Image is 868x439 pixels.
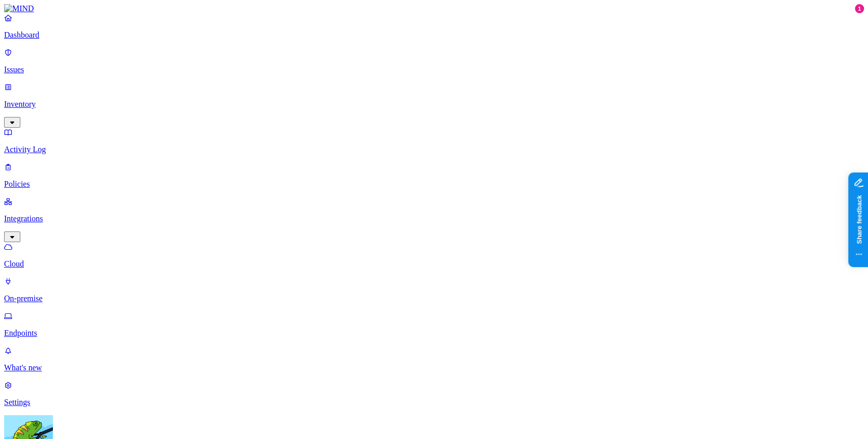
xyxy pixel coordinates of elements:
[4,4,34,13] img: MIND
[4,13,864,40] a: Dashboard
[4,197,864,241] a: Integrations
[4,214,864,223] p: Integrations
[4,259,864,269] p: Cloud
[4,65,864,74] p: Issues
[4,128,864,154] a: Activity Log
[4,48,864,74] a: Issues
[4,346,864,372] a: What's new
[4,294,864,303] p: On-premise
[4,311,864,338] a: Endpoints
[4,277,864,303] a: On-premise
[4,145,864,154] p: Activity Log
[4,100,864,109] p: Inventory
[4,381,864,407] a: Settings
[4,4,864,13] a: MIND
[4,82,864,126] a: Inventory
[4,180,864,189] p: Policies
[4,398,864,407] p: Settings
[4,363,864,372] p: What's new
[4,31,864,40] p: Dashboard
[855,4,864,13] div: 1
[4,162,864,189] a: Policies
[4,329,864,338] p: Endpoints
[4,242,864,269] a: Cloud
